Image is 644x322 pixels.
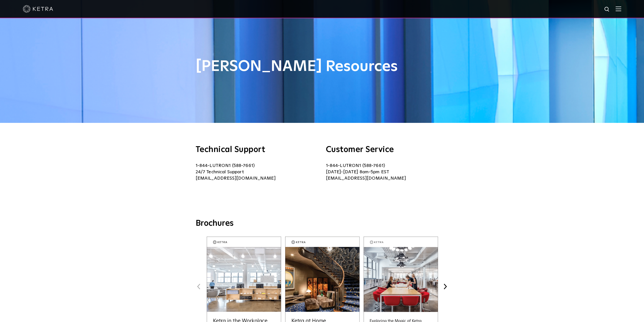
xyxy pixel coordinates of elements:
img: ketra-logo-2019-white [23,5,53,13]
img: search icon [604,6,610,13]
h3: Brochures [196,218,449,229]
h3: Customer Service [326,146,449,154]
img: Hamburger%20Nav.svg [616,6,621,11]
button: Previous [196,283,202,290]
p: 1-844-LUTRON1 (588-7661) [DATE]-[DATE] 8am-5pm EST [EMAIL_ADDRESS][DOMAIN_NAME] [326,163,449,182]
h1: [PERSON_NAME] Resources [196,58,449,75]
h3: Technical Support [196,146,318,154]
a: [EMAIL_ADDRESS][DOMAIN_NAME] [196,176,276,181]
p: 1-844-LUTRON1 (588-7661) 24/7 Technical Support [196,163,318,182]
button: Next [442,283,449,290]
